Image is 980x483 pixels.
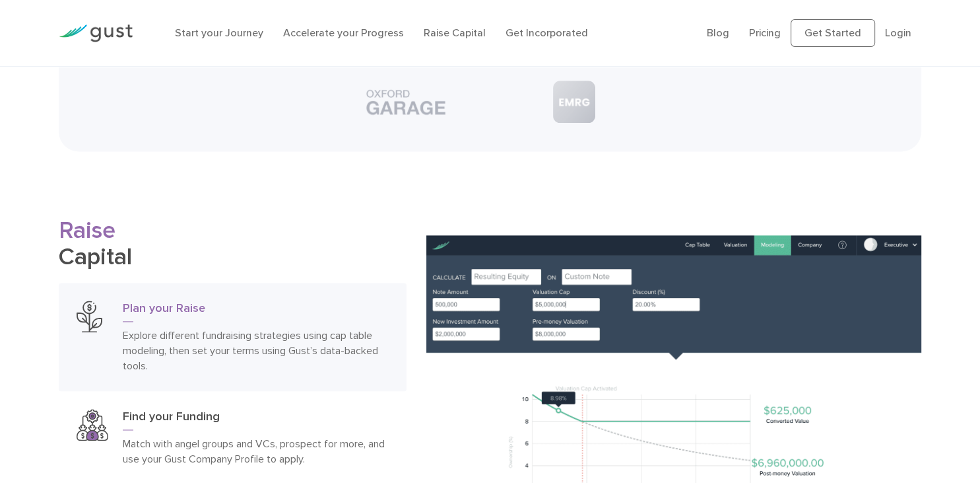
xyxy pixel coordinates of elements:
[283,26,404,39] a: Accelerate your Progress
[885,26,911,39] a: Login
[123,301,389,322] h3: Plan your Raise
[59,217,407,269] h2: Capital
[363,86,449,119] img: Partner
[77,409,108,441] img: Find Your Funding
[123,328,389,373] p: Explore different fundraising strategies using cap table modeling, then set your terms using Gust...
[791,19,875,47] a: Get Started
[123,409,389,430] h3: Find your Funding
[59,216,115,244] span: Raise
[59,283,407,391] a: Plan Your RaisePlan your RaiseExplore different fundraising strategies using cap table modeling, ...
[749,26,781,39] a: Pricing
[77,301,102,333] img: Plan Your Raise
[707,26,729,39] a: Blog
[59,24,133,42] img: Gust Logo
[506,26,588,39] a: Get Incorporated
[175,26,263,39] a: Start your Journey
[553,81,595,123] img: Partner
[424,26,486,39] a: Raise Capital
[123,436,389,466] p: Match with angel groups and VCs, prospect for more, and use your Gust Company Profile to apply.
